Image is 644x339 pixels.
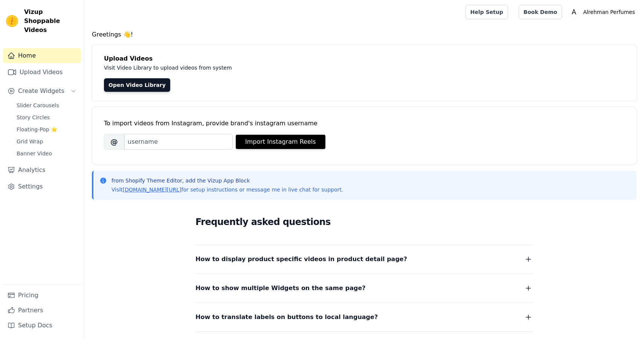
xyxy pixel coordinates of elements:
span: Vizup Shoppable Videos [24,8,78,35]
button: How to show multiple Widgets on the same page? [195,283,533,293]
span: Floating-Pop ⭐ [17,126,57,133]
button: How to translate labels on buttons to local language? [195,312,533,322]
span: Banner Video [17,150,52,157]
span: Slider Carousels [17,102,59,109]
button: Import Instagram Reels [236,135,325,149]
div: To import videos from Instagram, provide brand's instagram username [104,119,624,128]
a: Partners [3,303,81,318]
span: How to display product specific videos in product detail page? [195,254,407,265]
a: Setup Docs [3,318,81,333]
a: Banner Video [12,148,81,159]
a: Analytics [3,163,81,178]
a: Slider Carousels [12,100,81,111]
span: Create Widgets [18,87,64,96]
a: Story Circles [12,112,81,123]
a: Grid Wrap [12,136,81,147]
a: Help Setup [465,5,508,19]
span: Story Circles [17,114,50,121]
a: Settings [3,179,81,194]
button: Create Widgets [3,84,81,99]
a: Pricing [3,288,81,303]
p: Visit for setup instructions or message me in live chat for support. [111,186,343,193]
span: Grid Wrap [17,138,43,145]
a: Home [3,48,81,63]
h4: Upload Videos [104,54,624,63]
button: How to display product specific videos in product detail page? [195,254,533,265]
span: How to show multiple Widgets on the same page? [195,283,366,293]
img: Vizup [6,15,18,27]
p: Alrehman Perfumes [580,5,638,19]
a: [DOMAIN_NAME][URL] [123,187,182,193]
input: username [124,134,233,150]
a: Book Demo [519,5,562,19]
span: How to translate labels on buttons to local language? [195,312,378,322]
a: Open Video Library [104,78,170,92]
p: Visit Video Library to upload videos from system [104,63,441,72]
a: Floating-Pop ⭐ [12,124,81,135]
h4: Greetings 👋! [92,30,636,39]
h2: Frequently asked questions [195,214,533,230]
a: Upload Videos [3,65,81,80]
button: A Alrehman Perfumes [568,5,638,19]
text: A [572,8,576,16]
span: @ [104,134,124,150]
p: from Shopify Theme Editor, add the Vizup App Block [111,177,343,184]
